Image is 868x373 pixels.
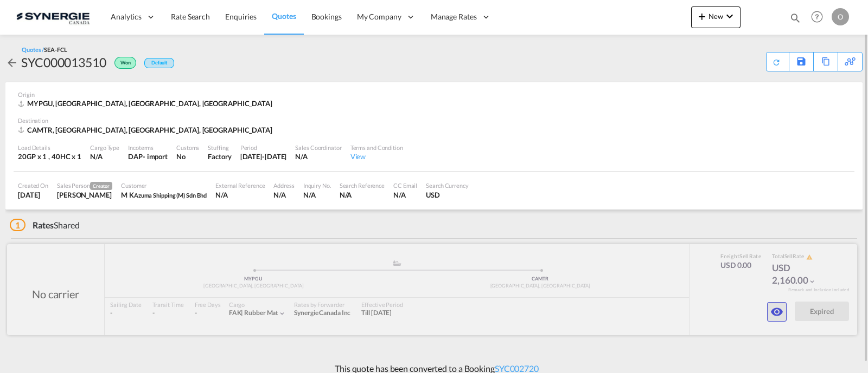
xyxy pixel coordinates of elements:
div: icon-magnify [789,12,801,28]
div: icon-arrow-left [5,54,21,71]
img: 1f56c880d42311ef80fc7dca854c8e59.png [16,5,90,29]
div: Quotes /SEA-FCL [22,45,67,54]
span: MYPGU, [GEOGRAPHIC_DATA], [GEOGRAPHIC_DATA], [GEOGRAPHIC_DATA] [27,99,272,108]
div: Cargo Type [90,143,119,152]
div: Period [240,143,287,152]
div: Sales Person [57,181,112,190]
span: Quotes [272,11,296,21]
span: Enquiries [225,12,257,21]
div: CAMTR, Montreal, QC, Americas [18,125,275,135]
div: Default [144,58,174,68]
span: New [695,12,736,21]
span: Manage Rates [431,11,477,22]
div: N/A [273,190,294,200]
div: Destination [18,116,850,125]
div: External Reference [215,181,265,189]
div: Search Reference [340,181,385,189]
div: MYPGU, Pasir Gudang, Johor, Asia Pacific [18,99,275,108]
span: Bookings [311,12,342,21]
span: SEA-FCL [44,46,67,53]
div: Stuffing [208,143,231,152]
md-icon: icon-magnify [789,12,801,24]
div: O [832,8,849,25]
button: icon-plus 400-fgNewicon-chevron-down [691,6,741,28]
div: Created On [18,181,48,189]
div: N/A [90,152,119,161]
div: N/A [340,190,385,200]
div: No [176,152,199,161]
span: 1 [10,219,25,231]
span: Rates [33,220,54,230]
div: Customs [176,143,199,152]
span: Won [120,60,133,70]
div: CC Email [393,181,417,189]
div: Quote PDF is not available at this time [772,53,783,67]
md-icon: icon-arrow-left [5,56,18,69]
div: Won [106,54,139,71]
div: SYC000013510 [21,54,106,71]
div: Shared [10,219,80,231]
div: N/A [393,190,417,200]
button: icon-eye [767,302,787,322]
div: Gael Vilsaint [57,190,112,200]
div: - import [143,152,168,161]
div: Factory Stuffing [208,152,231,161]
div: Inquiry No. [303,181,331,189]
div: N/A [303,190,331,200]
div: Terms and Condition [350,143,403,152]
div: Origin [18,90,850,99]
span: Azuma Shipping (M) Sdn Bhd [134,192,207,199]
md-icon: icon-eye [770,305,783,318]
div: Help [808,8,832,27]
span: Rate Search [171,12,210,21]
md-icon: icon-refresh [772,58,781,67]
div: Load Details [18,143,81,152]
span: Creator [90,182,112,190]
div: 9 Aug 2025 [240,152,287,161]
div: M K [121,190,207,200]
span: Help [808,8,826,26]
div: N/A [215,190,265,200]
div: Address [273,181,294,189]
div: 20GP x 1 , 40HC x 1 [18,152,81,161]
div: USD [426,190,469,200]
div: Incoterms [128,143,168,152]
md-icon: icon-chevron-down [723,10,736,23]
div: N/A [295,152,341,161]
span: Analytics [111,11,142,22]
div: 24 Jul 2025 [18,190,48,200]
div: Sales Coordinator [295,143,341,152]
div: Save As Template [789,53,813,71]
span: My Company [357,11,401,22]
div: Search Currency [426,181,469,189]
div: View [350,152,403,161]
div: DAP [128,152,143,161]
div: Customer [121,181,207,189]
md-icon: icon-plus 400-fg [695,10,709,23]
